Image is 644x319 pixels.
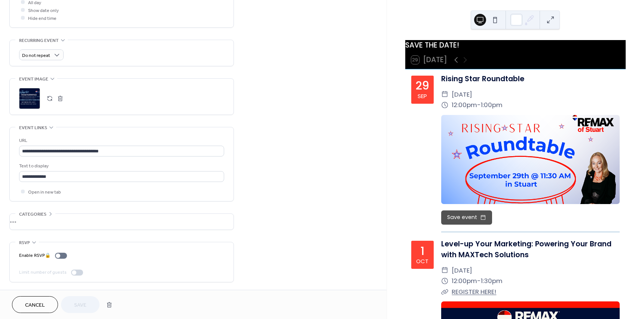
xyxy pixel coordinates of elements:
[452,287,496,296] a: REGISTER HERE!
[19,75,48,83] span: Event image
[481,276,503,286] span: 1:30pm
[441,265,448,276] div: ​
[25,301,45,309] span: Cancel
[416,258,428,264] div: Oct
[405,40,626,51] div: SAVE THE DATE!
[441,210,492,225] button: Save event
[19,37,59,45] span: Recurring event
[441,100,448,110] div: ​
[477,100,481,110] span: -
[19,268,67,276] div: Limit number of guests
[19,88,40,109] div: ;
[19,162,223,170] div: Text to display
[28,7,59,15] span: Show date only
[19,239,30,247] span: RSVP
[452,89,472,100] span: [DATE]
[452,100,477,110] span: 12:00pm
[441,74,620,85] div: Rising Star Roundtable
[441,276,448,286] div: ​
[19,210,46,218] span: Categories
[28,15,57,22] span: Hide end time
[441,239,611,260] a: Level-up Your Marketing: Powering Your Brand with MAXTech Solutions
[421,246,424,257] div: 1
[481,100,503,110] span: 1:00pm
[418,93,427,99] div: Sep
[415,80,429,91] div: 29
[12,296,58,313] button: Cancel
[19,124,47,132] span: Event links
[452,265,472,276] span: [DATE]
[22,51,50,60] span: Do not repeat
[452,276,477,286] span: 12:00pm
[19,137,223,145] div: URL
[441,286,448,297] div: ​
[28,188,61,196] span: Open in new tab
[10,214,234,230] div: •••
[477,276,481,286] span: -
[441,89,448,100] div: ​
